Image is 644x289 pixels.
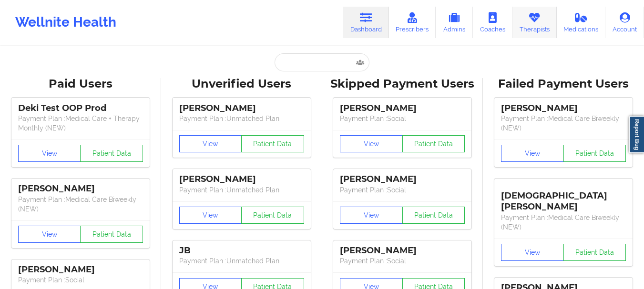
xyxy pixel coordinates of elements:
div: [DEMOGRAPHIC_DATA][PERSON_NAME] [501,183,626,212]
button: Patient Data [241,207,304,224]
a: Medications [557,7,606,38]
div: [PERSON_NAME] [340,103,465,114]
a: Account [605,7,644,38]
div: Unverified Users [168,77,316,91]
button: View [179,135,242,152]
button: View [179,207,242,224]
button: View [340,207,403,224]
p: Payment Plan : Social [340,256,465,266]
a: Prescribers [389,7,436,38]
div: Skipped Payment Users [329,77,477,91]
div: [PERSON_NAME] [340,174,465,185]
p: Payment Plan : Medical Care + Therapy Monthly (NEW) [18,114,143,133]
button: Patient Data [402,207,465,224]
div: [PERSON_NAME] [179,103,304,114]
div: [PERSON_NAME] [18,183,143,194]
div: Deki Test OOP Prod [18,103,143,114]
div: Failed Payment Users [490,77,637,91]
button: View [340,135,403,152]
button: Patient Data [241,135,304,152]
div: Paid Users [7,77,154,91]
p: Payment Plan : Medical Care Biweekly (NEW) [501,213,626,232]
button: View [18,145,81,162]
p: Payment Plan : Unmatched Plan [179,256,304,266]
div: [PERSON_NAME] [501,103,626,114]
a: Dashboard [343,7,389,38]
a: Admins [436,7,473,38]
p: Payment Plan : Medical Care Biweekly (NEW) [18,195,143,214]
button: Patient Data [80,226,143,243]
p: Payment Plan : Social [18,275,143,285]
p: Payment Plan : Social [340,114,465,123]
a: Coaches [473,7,512,38]
div: [PERSON_NAME] [179,174,304,185]
p: Payment Plan : Medical Care Biweekly (NEW) [501,114,626,133]
p: Payment Plan : Unmatched Plan [179,114,304,123]
button: Patient Data [563,244,626,261]
a: Therapists [512,7,557,38]
a: Report Bug [629,116,644,153]
button: Patient Data [80,145,143,162]
p: Payment Plan : Social [340,185,465,195]
button: Patient Data [563,145,626,162]
p: Payment Plan : Unmatched Plan [179,185,304,195]
button: View [501,244,564,261]
button: Patient Data [402,135,465,152]
button: View [18,226,81,243]
div: [PERSON_NAME] [340,245,465,256]
div: [PERSON_NAME] [18,264,143,275]
button: View [501,145,564,162]
div: JB [179,245,304,256]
